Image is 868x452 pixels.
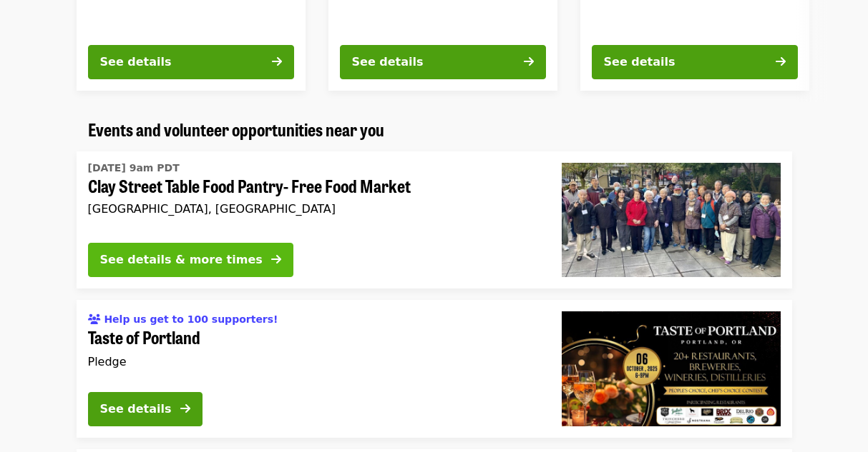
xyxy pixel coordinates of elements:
[77,151,792,288] a: See details for "Clay Street Table Food Pantry- Free Food Market"
[100,401,172,418] div: See details
[340,45,546,79] button: See details
[88,161,180,176] time: [DATE] 9am PDT
[562,163,781,277] img: Clay Street Table Food Pantry- Free Food Market organized by Oregon Food Bank
[88,45,294,79] button: See details
[272,55,282,69] i: arrow-right icon
[100,251,263,268] div: See details & more times
[77,300,792,437] a: See details for "Taste of Portland"
[604,54,676,71] div: See details
[88,202,539,216] div: [GEOGRAPHIC_DATA], [GEOGRAPHIC_DATA]
[562,311,781,426] img: Taste of Portland organized by Oregon Food Bank
[88,392,203,426] button: See details
[524,55,534,69] i: arrow-right icon
[180,402,190,416] i: arrow-right icon
[776,55,786,69] i: arrow-right icon
[352,54,424,71] div: See details
[104,313,278,325] span: Help us get to 100 supporters!
[592,45,798,79] button: See details
[100,54,172,71] div: See details
[88,355,127,368] span: Pledge
[88,116,384,141] span: Events and volunteer opportunities near you
[271,253,281,266] i: arrow-right icon
[88,243,293,277] button: See details & more times
[88,327,539,348] span: Taste of Portland
[88,176,539,196] span: Clay Street Table Food Pantry- Free Food Market
[88,313,101,326] i: users icon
